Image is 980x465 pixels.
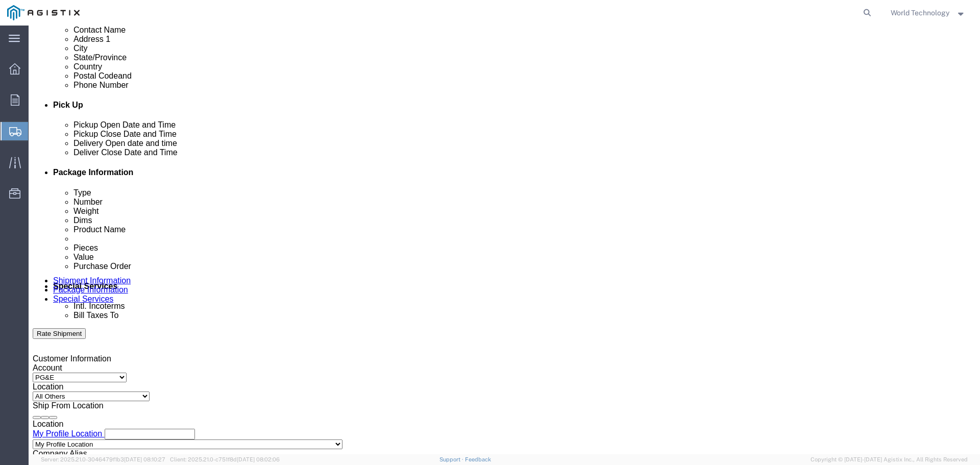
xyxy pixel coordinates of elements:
span: [DATE] 08:10:27 [124,456,165,462]
span: [DATE] 08:02:06 [237,456,280,462]
span: Server: 2025.21.0-3046479f1b3 [41,456,165,462]
a: Support [439,456,465,462]
a: Feedback [465,456,491,462]
span: World Technology [891,7,949,18]
span: Copyright © [DATE]-[DATE] Agistix Inc., All Rights Reserved [811,455,968,464]
span: Client: 2025.21.0-c751f8d [170,456,280,462]
button: World Technology [890,7,966,19]
iframe: FS Legacy Container [29,26,980,454]
img: logo [7,5,80,20]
